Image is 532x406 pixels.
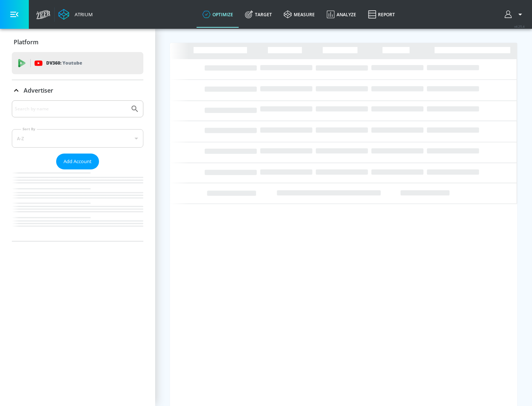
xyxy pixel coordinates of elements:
div: DV360: Youtube [12,52,143,74]
nav: list of Advertiser [12,169,143,241]
div: Platform [12,32,143,52]
a: Atrium [58,9,93,20]
div: Atrium [72,11,93,18]
p: Advertiser [24,86,53,94]
p: DV360: [46,59,82,67]
a: Analyze [321,1,362,28]
div: A-Z [12,129,143,148]
div: Advertiser [12,80,143,101]
span: Add Account [64,157,92,166]
a: Target [239,1,278,28]
a: optimize [197,1,239,28]
a: Report [362,1,401,28]
div: Advertiser [12,100,143,241]
p: Platform [14,38,38,46]
p: Youtube [62,59,82,67]
label: Sort By [21,127,37,131]
a: measure [278,1,321,28]
span: v 4.25.4 [514,24,525,28]
button: Add Account [56,154,99,169]
input: Search by name [15,104,127,114]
